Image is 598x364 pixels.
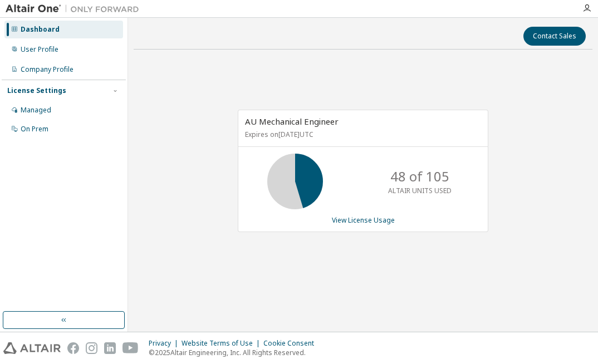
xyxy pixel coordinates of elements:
[21,65,73,74] div: Company Profile
[182,339,263,348] div: Website Terms of Use
[86,342,97,354] img: instagram.svg
[21,125,48,134] div: On Prem
[6,3,145,14] img: Altair One
[390,167,449,186] p: 48 of 105
[263,339,321,348] div: Cookie Consent
[21,25,60,34] div: Dashboard
[523,27,586,46] button: Contact Sales
[104,342,116,354] img: linkedin.svg
[245,116,339,127] span: AU Mechanical Engineer
[149,348,321,357] p: © 2025 Altair Engineering, Inc. All Rights Reserved.
[21,106,51,115] div: Managed
[21,45,58,54] div: User Profile
[122,342,139,354] img: youtube.svg
[245,130,478,139] p: Expires on [DATE] UTC
[388,186,452,195] p: ALTAIR UNITS USED
[67,342,79,354] img: facebook.svg
[332,215,395,225] a: View License Usage
[149,339,182,348] div: Privacy
[3,342,61,354] img: altair_logo.svg
[7,86,66,95] div: License Settings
